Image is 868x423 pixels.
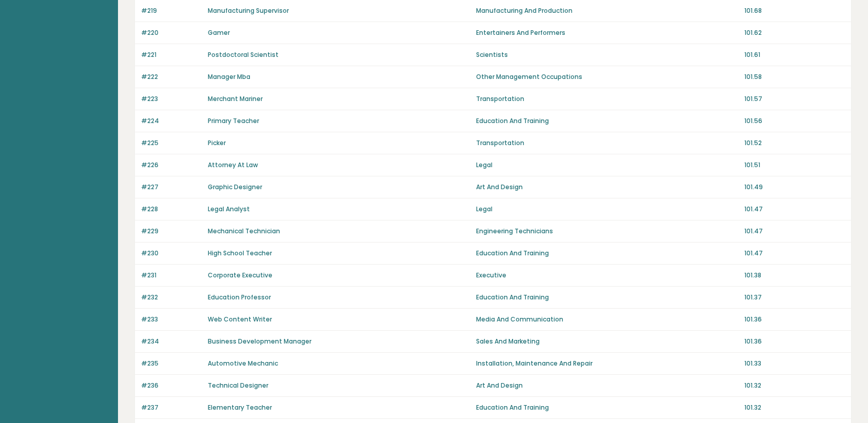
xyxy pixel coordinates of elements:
p: Sales And Marketing [476,337,738,346]
p: 101.36 [744,337,845,346]
p: Scientists [476,50,738,59]
p: Other Management Occupations [476,72,738,82]
p: 101.47 [744,227,845,236]
a: Manager Mba [208,72,250,81]
a: Education Professor [208,293,271,301]
p: #225 [141,138,202,148]
p: #221 [141,50,202,59]
p: #232 [141,293,202,302]
p: Education And Training [476,116,738,126]
p: #229 [141,227,202,236]
p: #226 [141,160,202,170]
p: #231 [141,271,202,280]
p: #235 [141,359,202,368]
p: Manufacturing And Production [476,6,738,15]
p: 101.47 [744,249,845,258]
p: Education And Training [476,403,738,412]
p: 101.62 [744,28,845,37]
p: 101.56 [744,116,845,126]
a: Legal Analyst [208,205,250,213]
a: Merchant Mariner [208,94,263,103]
a: Automotive Mechanic [208,359,278,368]
p: Installation, Maintenance And Repair [476,359,738,368]
a: Technical Designer [208,381,268,390]
p: #224 [141,116,202,126]
p: Media And Communication [476,315,738,324]
p: Art And Design [476,183,738,192]
p: Education And Training [476,293,738,302]
a: Web Content Writer [208,315,272,324]
p: 101.51 [744,160,845,170]
p: Transportation [476,94,738,104]
p: #223 [141,94,202,104]
p: 101.61 [744,50,845,59]
p: 101.38 [744,271,845,280]
a: High School Teacher [208,249,272,257]
p: #228 [141,205,202,214]
p: #219 [141,6,202,15]
a: Corporate Executive [208,271,272,279]
p: #222 [141,72,202,82]
p: 101.32 [744,403,845,412]
p: #234 [141,337,202,346]
p: Entertainers And Performers [476,28,738,37]
p: Education And Training [476,249,738,258]
p: Executive [476,271,738,280]
p: 101.58 [744,72,845,82]
p: 101.49 [744,183,845,192]
a: Attorney At Law [208,160,258,169]
p: Art And Design [476,381,738,390]
p: Engineering Technicians [476,227,738,236]
p: 101.52 [744,138,845,148]
p: 101.57 [744,94,845,104]
p: 101.68 [744,6,845,15]
p: #230 [141,249,202,258]
a: Gamer [208,28,230,37]
a: Graphic Designer [208,183,262,191]
p: Legal [476,160,738,170]
p: 101.37 [744,293,845,302]
p: Legal [476,205,738,214]
p: #237 [141,403,202,412]
p: #227 [141,183,202,192]
p: #220 [141,28,202,37]
p: 101.32 [744,381,845,390]
p: #233 [141,315,202,324]
p: 101.36 [744,315,845,324]
a: Elementary Teacher [208,403,272,412]
a: Business Development Manager [208,337,311,346]
p: 101.33 [744,359,845,368]
a: Mechanical Technician [208,227,280,235]
p: #236 [141,381,202,390]
p: 101.47 [744,205,845,214]
a: Postdoctoral Scientist [208,50,279,59]
a: Primary Teacher [208,116,259,125]
a: Manufacturing Supervisor [208,6,289,15]
a: Picker [208,138,226,147]
p: Transportation [476,138,738,148]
